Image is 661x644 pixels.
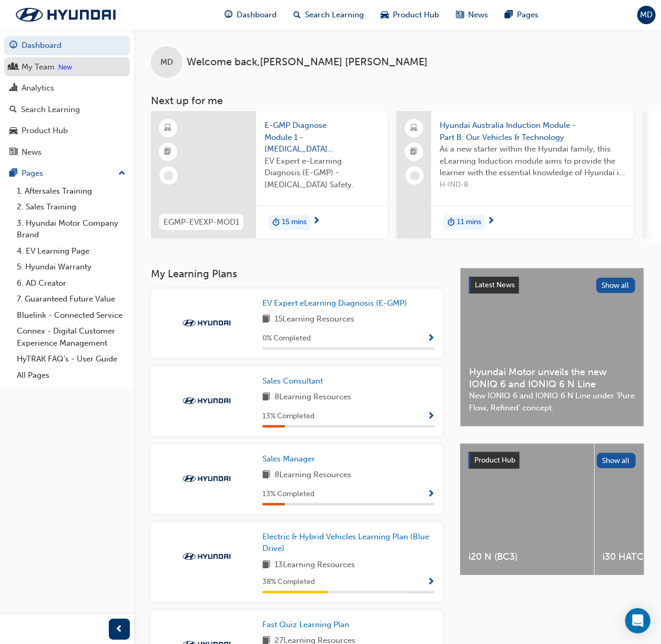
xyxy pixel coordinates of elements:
[410,171,420,180] span: learningRecordVerb_NONE-icon
[282,216,307,228] span: 15 mins
[13,351,130,367] a: HyTRAK FAQ's - User Guide
[262,391,270,404] span: book-icon
[262,297,411,309] a: EV Expert eLearning Diagnosis (E-GMP)
[427,576,435,589] button: Show Progress
[4,164,130,183] button: Pages
[427,412,435,421] span: Show Progress
[262,559,270,572] span: book-icon
[116,623,124,636] span: prev-icon
[187,56,428,68] span: Welcome back , [PERSON_NAME] [PERSON_NAME]
[262,453,319,465] a: Sales Manager
[4,57,130,77] a: My Team
[13,291,130,307] a: 7. Guaranteed Future Value
[596,278,636,293] button: Show all
[13,215,130,243] a: 3. Hyundai Motor Company Brand
[262,469,270,482] span: book-icon
[474,456,515,465] span: Product Hub
[262,313,270,326] span: book-icon
[469,366,635,390] span: Hyundai Motor unveils the new IONIQ 6 and IONIQ 6 N Line
[274,391,351,404] span: 8 Learning Resources
[4,143,130,162] a: News
[237,9,277,21] span: Dashboard
[134,95,661,107] h3: Next up for me
[9,126,17,136] span: car-icon
[13,275,130,291] a: 6. AD Creator
[427,490,435,499] span: Show Progress
[397,111,634,238] a: Hyundai Australia Induction Module - Part B: Our Vehicles & TechnologyAs a new starter within the...
[4,100,130,119] a: Search Learning
[22,61,55,73] div: My Team
[469,390,635,414] span: New IONIQ 6 and IONIQ 6 N Line under ‘Pure Flow, Refined’ concept.
[262,376,323,386] span: Sales Consultant
[13,307,130,324] a: Bluelink - Connected Service
[9,41,17,51] span: guage-icon
[262,576,315,588] span: 38 % Completed
[469,551,586,563] span: i20 N (BC3)
[56,62,74,73] div: Tooltip anchor
[13,199,130,215] a: 2. Sales Training
[225,8,233,22] span: guage-icon
[21,104,80,116] div: Search Learning
[178,318,236,328] img: Trak
[427,332,435,345] button: Show Progress
[164,216,239,228] span: EGMP-EVEXP-MOD1
[262,488,314,500] span: 13 % Completed
[274,469,351,482] span: 8 Learning Resources
[9,148,17,157] span: news-icon
[597,453,636,468] button: Show all
[460,444,594,575] a: i20 N (BC3)
[262,531,435,555] a: Electric & Hybrid Vehicles Learning Plan (Blue Drive)
[262,619,353,631] a: Fast Quiz Learning Plan
[22,82,54,94] div: Analytics
[22,146,42,158] div: News
[164,171,174,180] span: learningRecordVerb_NONE-icon
[469,9,489,21] span: News
[4,34,130,164] button: DashboardMy TeamAnalyticsSearch LearningProduct HubNews
[13,323,130,351] a: Connex - Digital Customer Experience Management
[505,8,513,22] span: pages-icon
[625,608,650,633] div: Open Intercom Messenger
[427,334,435,344] span: Show Progress
[5,4,126,26] img: Trak
[165,122,172,135] span: learningResourceType_ELEARNING-icon
[274,559,355,572] span: 13 Learning Resources
[22,125,68,137] div: Product Hub
[262,410,314,422] span: 13 % Completed
[13,183,130,199] a: 1. Aftersales Training
[178,396,236,406] img: Trak
[457,216,481,228] span: 11 mins
[9,84,17,93] span: chart-icon
[637,6,656,24] button: MD
[160,56,173,68] span: MD
[497,4,547,26] a: pages-iconPages
[4,121,130,140] a: Product Hub
[265,119,379,155] span: E-GMP Diagnose Module 1 - [MEDICAL_DATA] Safety
[411,122,418,135] span: laptop-icon
[22,167,43,179] div: Pages
[393,9,440,21] span: Product Hub
[427,488,435,501] button: Show Progress
[13,243,130,259] a: 4. EV Learning Page
[469,277,635,294] a: Latest NewsShow all
[427,578,435,587] span: Show Progress
[487,217,495,226] span: next-icon
[475,280,515,289] span: Latest News
[440,179,625,191] span: H-IND-B
[411,145,418,159] span: booktick-icon
[262,375,327,387] a: Sales Consultant
[265,155,379,191] span: EV Expert e-Learning Diagnosis (E-GMP) - [MEDICAL_DATA] Safety.
[306,9,364,21] span: Search Learning
[381,8,389,22] span: car-icon
[9,63,17,72] span: people-icon
[640,9,653,21] span: MD
[373,4,448,26] a: car-iconProduct Hub
[118,167,126,180] span: up-icon
[178,551,236,562] img: Trak
[448,4,497,26] a: news-iconNews
[151,111,388,238] a: EGMP-EVEXP-MOD1E-GMP Diagnose Module 1 - [MEDICAL_DATA] SafetyEV Expert e-Learning Diagnosis (E-G...
[13,367,130,384] a: All Pages
[4,36,130,55] a: Dashboard
[262,532,429,554] span: Electric & Hybrid Vehicles Learning Plan (Blue Drive)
